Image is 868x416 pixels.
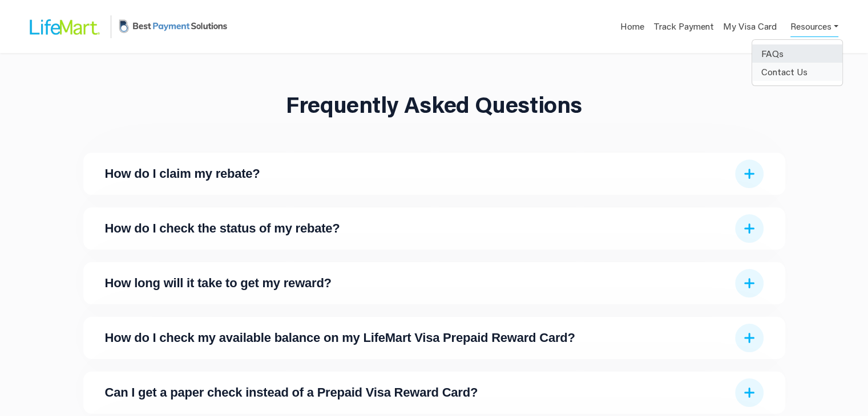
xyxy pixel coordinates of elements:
[83,317,785,359] div: ExpandHow do I check my available balance on my LifeMart Visa Prepaid Reward Card?
[83,262,785,304] div: ExpandHow long will it take to get my reward?
[83,207,785,250] div: ExpandHow do I check the status of my rebate?
[21,7,230,46] a: LifeMart LogoBPS Logo
[83,372,785,414] div: ExpandCan I get a paper check instead of a Prepaid Visa Reward Card?
[105,168,728,180] span: How do I claim my rebate?
[735,160,764,188] img: Expand
[83,153,785,195] div: ExpandHow do I claim my rebate?
[735,378,764,407] img: Expand
[116,7,230,46] img: BPS Logo
[735,269,764,297] img: Expand
[752,39,843,86] div: Resources
[653,20,714,36] a: Track Payment
[761,47,833,60] a: FAQs
[723,15,777,38] a: My Visa Card
[790,15,838,37] a: Resources
[286,93,582,116] h1: Frequently Asked Questions
[620,20,644,36] a: Home
[105,332,728,344] span: How do I check my available balance on my LifeMart Visa Prepaid Reward Card?
[735,324,764,352] img: Expand
[761,65,833,79] a: Contact Us
[105,386,728,399] span: Can I get a paper check instead of a Prepaid Visa Reward Card?
[735,214,764,243] img: Expand
[105,277,728,289] span: How long will it take to get my reward?
[21,9,106,45] img: LifeMart Logo
[105,222,728,235] span: How do I check the status of my rebate?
